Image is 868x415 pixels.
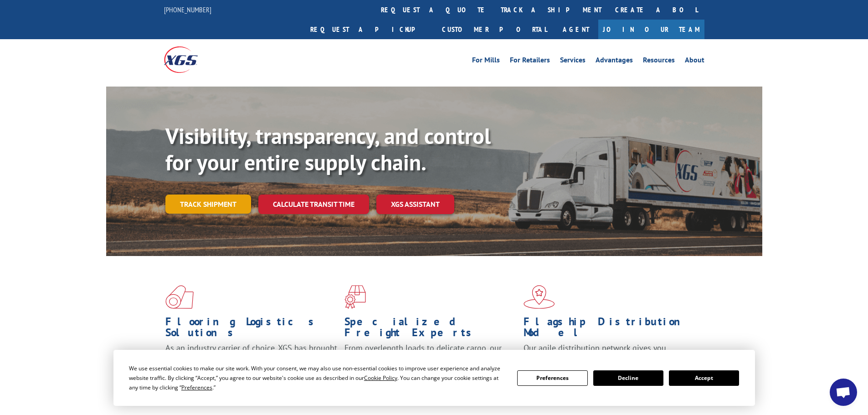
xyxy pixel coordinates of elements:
a: Customer Portal [435,20,554,39]
button: Accept [669,370,739,386]
a: Advantages [596,56,633,67]
button: Preferences [517,370,587,386]
a: Join Our Team [598,20,704,39]
a: Request a pickup [303,20,435,39]
div: Cookie Consent Prompt [113,350,755,406]
h1: Specialized Freight Experts [344,316,517,343]
a: Track shipment [165,195,251,214]
h1: Flooring Logistics Solutions [165,316,338,343]
span: Preferences [181,384,212,391]
span: Our agile distribution network gives you nationwide inventory management on demand. [524,343,691,364]
a: About [685,56,704,67]
button: Decline [593,370,663,386]
a: Services [560,56,586,67]
a: Agent [554,20,598,39]
h1: Flagship Distribution Model [524,316,696,343]
a: For Retailers [510,56,550,67]
img: xgs-icon-focused-on-flooring-red [344,285,366,309]
img: xgs-icon-total-supply-chain-intelligence-red [165,285,194,309]
p: From overlength loads to delicate cargo, our experienced staff knows the best way to move your fr... [344,343,517,383]
div: We use essential cookies to make our site work. With your consent, we may also use non-essential ... [129,364,506,392]
span: Cookie Policy [364,374,397,382]
a: Resources [643,56,675,67]
span: As an industry carrier of choice, XGS has brought innovation and dedication to flooring logistics... [165,343,337,375]
a: Calculate transit time [258,195,369,214]
b: Visibility, transparency, and control for your entire supply chain. [165,122,491,176]
div: Open chat [830,379,857,406]
a: XGS ASSISTANT [376,195,454,214]
a: [PHONE_NUMBER] [164,5,211,14]
img: xgs-icon-flagship-distribution-model-red [524,285,555,309]
a: For Mills [472,56,500,67]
